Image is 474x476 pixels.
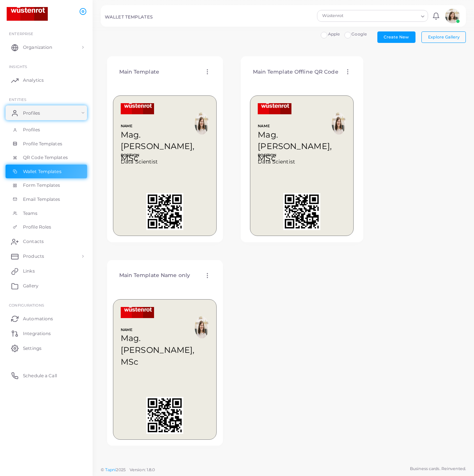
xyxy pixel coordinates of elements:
span: Profiles [23,126,40,133]
span: Products [23,253,44,260]
img: Logo [121,307,154,318]
span: Contacts [23,238,44,245]
span: NAME [121,124,195,129]
img: QR Code [283,193,320,230]
span: ENTITIES [9,97,26,102]
button: Create New [377,31,415,43]
span: Analytics [23,77,44,84]
span: QR Code Templates [23,154,68,161]
button: Explore Gallery [421,31,466,43]
span: Business cards. Reinvented. [410,466,466,472]
a: Links [6,264,87,278]
span: Wüstenrot [321,12,375,20]
span: POSITION [121,153,209,158]
span: Organization [23,44,52,51]
a: Email Templates [6,192,87,206]
a: Integrations [6,326,87,341]
h4: Main Template Offline QR Code [253,69,338,75]
span: Apple [328,31,340,37]
img: QR Code [146,397,183,434]
a: Profile Roles [6,220,87,234]
span: Profile Roles [23,224,51,230]
img: Logo [258,103,291,114]
span: Wallet Templates [23,168,61,175]
a: Tapni [105,467,116,472]
a: Profiles [6,105,87,120]
span: Form Templates [23,182,60,189]
span: Gallery [23,283,39,289]
a: Organization [6,40,87,55]
img: 68cc0925c4f329b3608fb3ede5cee33e5dffd999734903a2ad50c6d10708f607.png [195,316,209,338]
span: NAME [258,124,332,129]
a: Analytics [6,73,87,88]
img: QR Code [146,193,183,230]
a: Schedule a Call [6,368,87,383]
span: Mag. [PERSON_NAME], MSc [258,130,332,163]
span: Schedule a Call [23,372,57,379]
span: Profiles [23,110,40,117]
input: Search for option [375,12,418,20]
a: Wallet Templates [6,165,87,179]
span: POSITION [258,153,346,158]
span: Google [351,31,367,37]
a: QR Code Templates [6,151,87,165]
span: INSIGHTS [9,64,27,69]
span: Email Templates [23,196,60,203]
img: avatar [445,9,460,23]
span: Create New [384,34,409,40]
span: 2025 [116,467,125,473]
span: Explore Gallery [428,34,460,40]
h5: WALLET TEMPLATES [105,14,153,20]
a: Contacts [6,234,87,249]
h4: Main Template Name only [119,272,190,278]
a: Products [6,249,87,264]
a: Form Templates [6,178,87,192]
span: Automations [23,315,53,322]
a: Gallery [6,278,87,293]
span: Mag. [PERSON_NAME], MSc [121,130,195,163]
img: Logo [121,103,154,114]
img: 68cc0925c4f329b3608fb3ede5cee33e5dffd999734903a2ad50c6d10708f607.png [332,112,346,135]
span: Configurations [9,303,44,307]
span: Integrations [23,330,51,337]
span: Mag. [PERSON_NAME], MSc [121,333,195,367]
a: Profiles [6,123,87,137]
img: 68cc0925c4f329b3608fb3ede5cee33e5dffd999734903a2ad50c6d10708f607.png [195,112,209,135]
span: Settings [23,345,41,352]
span: Data Scientist [121,158,209,165]
span: © [101,467,155,473]
a: Automations [6,311,87,326]
span: NAME [121,327,195,333]
a: avatar [443,9,462,23]
span: Teams [23,210,38,217]
a: Profile Templates [6,137,87,151]
span: Version: 1.8.0 [130,467,155,472]
img: logo [7,7,48,21]
span: Links [23,268,35,274]
a: Teams [6,206,87,220]
span: Enterprise [9,31,33,36]
div: Search for option [317,10,428,22]
a: Settings [6,341,87,355]
span: Data Scientist [258,158,346,165]
span: Profile Templates [23,141,62,147]
h4: Main Template [119,69,159,75]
